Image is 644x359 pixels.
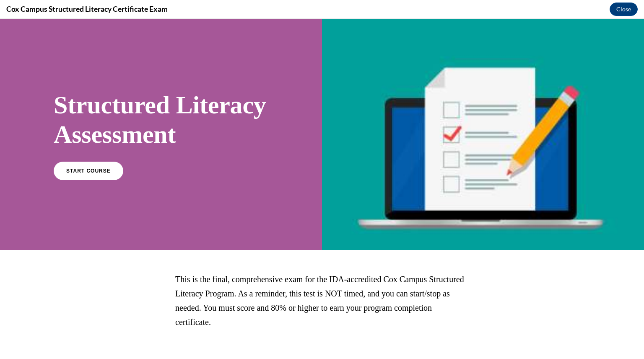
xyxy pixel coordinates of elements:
[6,4,168,14] h4: Cox Campus Structured Literacy Certificate Exam
[54,143,123,161] a: START COURSE
[54,71,268,130] h1: Structured Literacy Assessment
[175,256,464,308] span: This is the final, comprehensive exam for the IDA-accredited Cox Campus Structured Literacy Progr...
[610,3,638,16] button: Close
[66,149,111,155] span: START COURSE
